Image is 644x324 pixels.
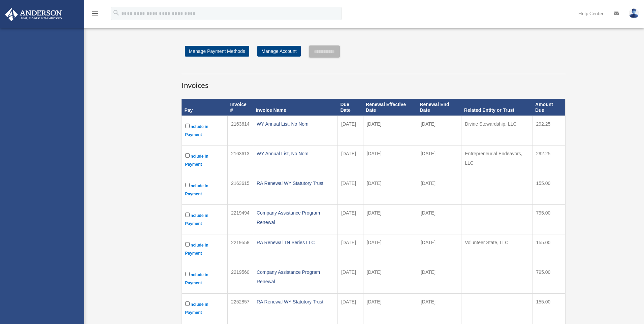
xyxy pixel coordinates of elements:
[253,99,337,116] th: Invoice Name
[257,208,334,227] div: Company Assistance Program Renewal
[337,175,363,205] td: [DATE]
[417,116,461,145] td: [DATE]
[185,152,224,168] label: Include in Payment
[629,8,639,18] img: User Pic
[363,205,417,234] td: [DATE]
[533,294,565,323] td: 155.00
[417,294,461,323] td: [DATE]
[337,116,363,145] td: [DATE]
[91,12,99,18] a: menu
[182,74,566,91] h3: Invoices
[228,145,253,175] td: 2163613
[363,294,417,323] td: [DATE]
[533,145,565,175] td: 292.25
[461,99,533,116] th: Related Entity or Trust
[185,272,190,276] input: Include in Payment
[185,124,190,128] input: Include in Payment
[257,238,334,247] div: RA Renewal TN Series LLC
[91,9,99,18] i: menu
[257,119,334,129] div: WY Annual List, No Nom
[417,145,461,175] td: [DATE]
[185,241,224,257] label: Include in Payment
[185,300,224,317] label: Include in Payment
[533,234,565,264] td: 155.00
[228,294,253,323] td: 2252857
[185,242,190,247] input: Include in Payment
[257,179,334,188] div: RA Renewal WY Statutory Trust
[533,116,565,145] td: 292.25
[533,175,565,205] td: 155.00
[337,99,363,116] th: Due Date
[257,297,334,306] div: RA Renewal WY Statutory Trust
[533,264,565,294] td: 795.00
[228,264,253,294] td: 2219560
[363,99,417,116] th: Renewal Effective Date
[228,234,253,264] td: 2219558
[257,46,300,57] a: Manage Account
[461,145,533,175] td: Entrepreneurial Endeavors, LLC
[185,46,249,57] a: Manage Payment Methods
[417,175,461,205] td: [DATE]
[228,116,253,145] td: 2163614
[461,234,533,264] td: Volunteer State, LLC
[185,270,224,287] label: Include in Payment
[337,205,363,234] td: [DATE]
[363,116,417,145] td: [DATE]
[417,99,461,116] th: Renewal End Date
[533,99,565,116] th: Amount Due
[417,264,461,294] td: [DATE]
[3,8,64,21] img: Anderson Advisors Platinum Portal
[533,205,565,234] td: 795.00
[185,182,224,198] label: Include in Payment
[228,175,253,205] td: 2163615
[337,264,363,294] td: [DATE]
[363,264,417,294] td: [DATE]
[182,99,228,116] th: Pay
[112,9,120,17] i: search
[363,175,417,205] td: [DATE]
[257,267,334,286] div: Company Assistance Program Renewal
[228,205,253,234] td: 2219494
[363,145,417,175] td: [DATE]
[337,234,363,264] td: [DATE]
[363,234,417,264] td: [DATE]
[417,205,461,234] td: [DATE]
[337,294,363,323] td: [DATE]
[185,122,224,139] label: Include in Payment
[185,211,224,228] label: Include in Payment
[228,99,253,116] th: Invoice #
[461,116,533,145] td: Divine Stewardship, LLC
[185,301,190,306] input: Include in Payment
[185,213,190,217] input: Include in Payment
[257,149,334,158] div: WY Annual List, No Nom
[185,183,190,187] input: Include in Payment
[337,145,363,175] td: [DATE]
[417,234,461,264] td: [DATE]
[185,153,190,158] input: Include in Payment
